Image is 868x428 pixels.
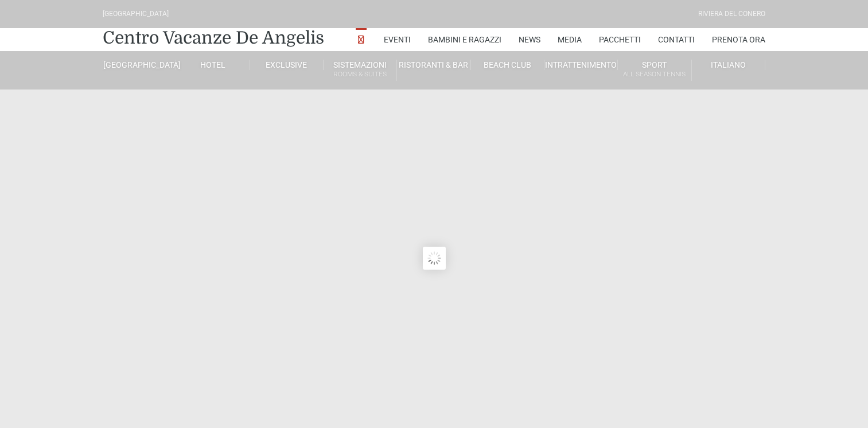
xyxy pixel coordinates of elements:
[324,69,396,80] small: Rooms & Suites
[658,28,695,51] a: Contatti
[711,60,746,69] span: Italiano
[250,60,324,70] a: Exclusive
[618,69,691,80] small: All Season Tennis
[544,60,618,70] a: Intrattenimento
[103,9,169,20] div: [GEOGRAPHIC_DATA]
[698,9,765,20] div: Riviera Del Conero
[712,28,765,51] a: Prenota Ora
[324,60,397,81] a: SistemazioniRooms & Suites
[384,28,411,51] a: Eventi
[519,28,540,51] a: News
[599,28,641,51] a: Pacchetti
[692,60,765,70] a: Italiano
[103,60,176,70] a: [GEOGRAPHIC_DATA]
[428,28,501,51] a: Bambini e Ragazzi
[176,60,250,70] a: Hotel
[103,26,324,49] a: Centro Vacanze De Angelis
[618,60,691,81] a: SportAll Season Tennis
[397,60,470,70] a: Ristoranti & Bar
[471,60,544,70] a: Beach Club
[558,28,582,51] a: Media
